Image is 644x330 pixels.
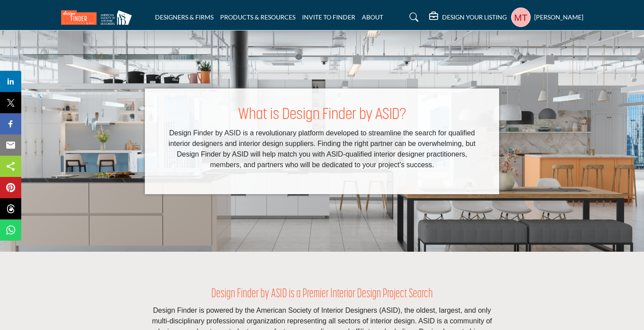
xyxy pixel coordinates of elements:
[534,13,583,22] h5: [PERSON_NAME]
[362,13,383,21] a: ABOUT
[163,106,481,125] h1: What is Design Finder by ASID?
[302,13,355,21] a: INVITE TO FINDER
[220,13,295,21] a: PRODUCTS & RESOURCES
[163,128,481,170] p: Design Finder by ASID is a revolutionary platform developed to streamline the search for qualifie...
[511,8,531,27] button: Show hide supplier dropdown
[145,287,499,302] h2: Design Finder by ASID is a Premier Interior Design Project Search
[155,13,213,21] a: DESIGNERS & FIRMS
[401,10,424,24] a: Search
[429,12,507,23] div: DESIGN YOUR LISTING
[61,10,136,25] img: Site Logo
[442,13,507,21] h5: DESIGN YOUR LISTING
